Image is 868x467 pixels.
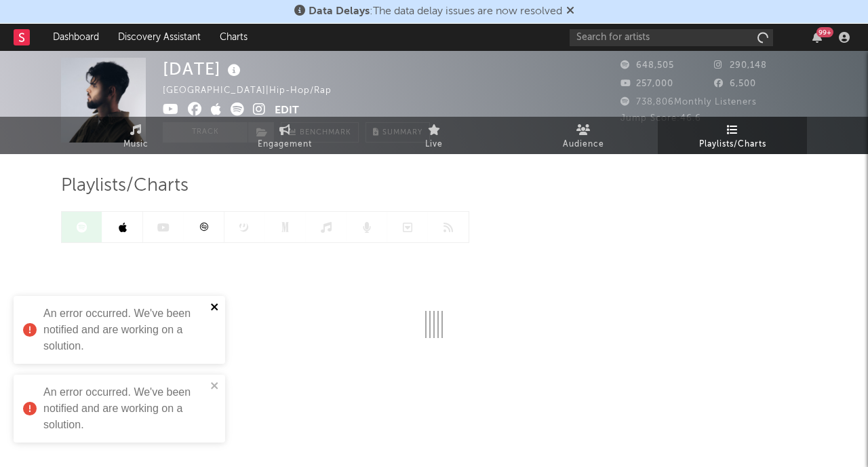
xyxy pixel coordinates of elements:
div: [DATE] [163,58,244,80]
button: Edit [275,102,299,119]
a: Charts [210,24,257,51]
div: An error occurred. We've been notified and are working on a solution. [43,305,206,354]
a: Music [61,117,210,154]
a: Engagement [210,117,359,154]
a: Playlists/Charts [658,117,807,154]
a: Discovery Assistant [108,24,210,51]
button: close [210,380,220,393]
span: Playlists/Charts [699,136,766,153]
a: Audience [509,117,658,154]
span: Engagement [258,136,312,153]
span: 648,505 [620,61,674,70]
div: 99 + [816,27,833,37]
span: 257,000 [620,79,673,88]
span: 290,148 [714,61,767,70]
span: Data Delays [309,6,370,17]
span: 738,806 Monthly Listeners [620,98,757,107]
span: Dismiss [566,6,574,17]
div: [GEOGRAPHIC_DATA] | Hip-Hop/Rap [163,83,347,99]
span: 6,500 [714,79,756,88]
span: Jump Score: 46.6 [620,114,701,123]
div: An error occurred. We've been notified and are working on a solution. [43,384,206,433]
span: Music [123,136,149,153]
button: close [210,301,220,314]
span: Playlists/Charts [61,178,189,194]
button: 99+ [812,32,822,43]
span: Live [425,136,443,153]
input: Search for artists [570,29,773,46]
a: Live [359,117,509,154]
span: : The data delay issues are now resolved [309,6,562,17]
a: Dashboard [43,24,108,51]
span: Audience [563,136,604,153]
